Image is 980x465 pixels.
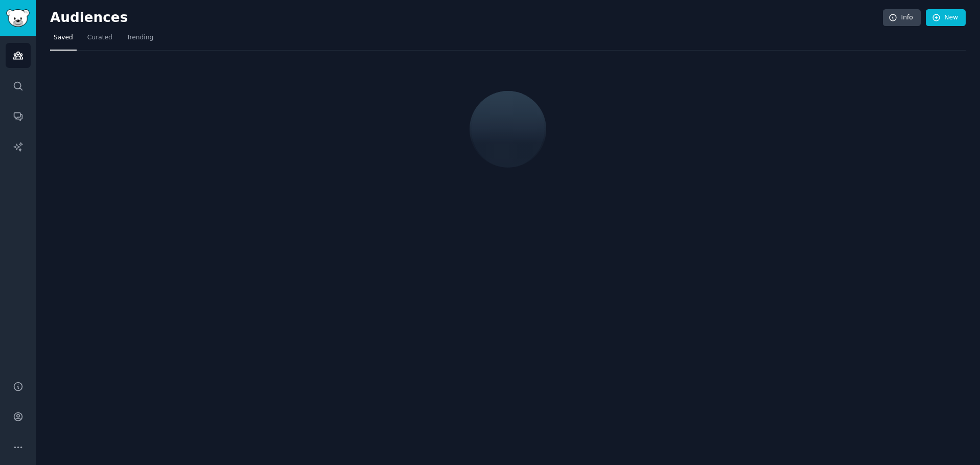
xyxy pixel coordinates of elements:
[54,33,73,42] span: Saved
[50,30,77,51] a: Saved
[87,33,112,42] span: Curated
[123,30,157,51] a: Trending
[6,9,30,27] img: GummySearch logo
[926,9,966,27] a: New
[127,33,153,42] span: Trending
[883,9,921,27] a: Info
[50,10,883,26] h2: Audiences
[84,30,116,51] a: Curated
